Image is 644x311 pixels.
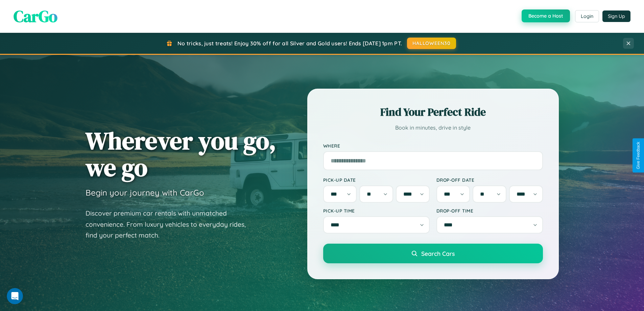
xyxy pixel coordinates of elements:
label: Pick-up Date [323,177,430,183]
h1: Wherever you go, we go [86,127,276,181]
iframe: Intercom live chat [7,288,23,304]
h3: Begin your journey with CarGo [86,187,204,198]
p: Discover premium car rentals with unmatched convenience. From luxury vehicles to everyday rides, ... [86,208,255,241]
label: Drop-off Date [436,177,543,183]
label: Where [323,143,543,149]
button: Search Cars [323,244,543,263]
span: CarGo [14,5,57,27]
span: Search Cars [421,250,455,257]
button: Become a Host [522,9,570,22]
p: Book in minutes, drive in style [323,123,543,133]
button: Sign Up [602,10,630,22]
span: No tricks, just treats! Enjoy 30% off for all Silver and Gold users! Ends [DATE] 1pm PT. [177,40,402,47]
h2: Find Your Perfect Ride [323,105,543,119]
label: Pick-up Time [323,208,430,214]
button: Login [575,10,599,22]
button: HALLOWEEN30 [407,38,456,49]
div: Give Feedback [636,142,641,169]
label: Drop-off Time [436,208,543,214]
